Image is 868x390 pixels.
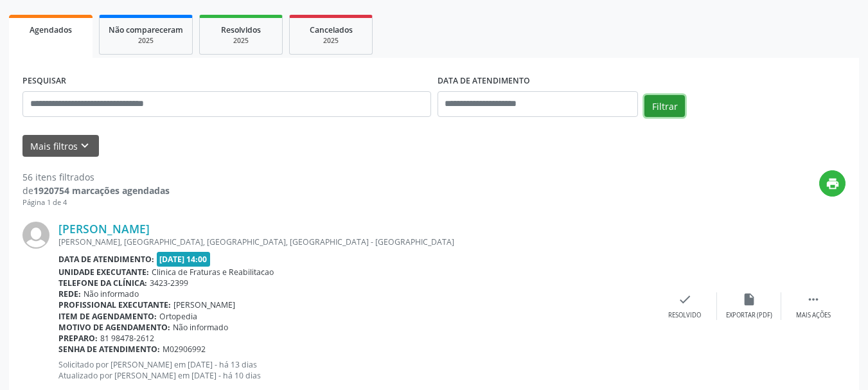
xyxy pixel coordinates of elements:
div: 56 itens filtrados [22,170,170,184]
span: Cancelados [310,24,353,35]
a: [PERSON_NAME] [58,222,150,236]
b: Data de atendimento: [58,254,154,265]
span: 3423-2399 [150,278,188,288]
label: PESQUISAR [22,71,66,91]
b: Rede: [58,288,81,299]
button: Mais filtroskeyboard_arrow_down [22,135,99,157]
span: Não informado [173,322,228,333]
p: Solicitado por [PERSON_NAME] em [DATE] - há 13 dias Atualizado por [PERSON_NAME] em [DATE] - há 1... [58,359,653,381]
b: Telefone da clínica: [58,278,147,288]
b: Senha de atendimento: [58,344,160,355]
span: Agendados [30,24,72,35]
div: Página 1 de 4 [22,197,170,208]
span: Não informado [84,288,139,299]
i: print [826,177,840,191]
b: Preparo: [58,333,98,344]
b: Motivo de agendamento: [58,322,170,333]
b: Profissional executante: [58,299,171,310]
div: [PERSON_NAME], [GEOGRAPHIC_DATA], [GEOGRAPHIC_DATA], [GEOGRAPHIC_DATA] - [GEOGRAPHIC_DATA] [58,236,653,247]
div: 2025 [109,36,183,46]
i: check [678,292,692,306]
div: 2025 [209,36,273,46]
button: Filtrar [644,95,685,117]
i: insert_drive_file [742,292,756,306]
b: Item de agendamento: [58,311,157,322]
span: 81 98478-2612 [100,333,154,344]
span: [PERSON_NAME] [173,299,235,310]
label: DATA DE ATENDIMENTO [438,71,530,91]
span: [DATE] 14:00 [157,252,211,267]
div: Exportar (PDF) [726,311,772,320]
span: Ortopedia [159,311,197,322]
strong: 1920754 marcações agendadas [33,184,170,197]
div: Mais ações [796,311,831,320]
span: Clinica de Fraturas e Reabilitacao [152,267,274,278]
i:  [806,292,820,306]
span: Não compareceram [109,24,183,35]
span: Resolvidos [221,24,261,35]
i: keyboard_arrow_down [78,139,92,153]
b: Unidade executante: [58,267,149,278]
img: img [22,222,49,249]
div: de [22,184,170,197]
span: M02906992 [163,344,206,355]
div: Resolvido [668,311,701,320]
button: print [819,170,846,197]
div: 2025 [299,36,363,46]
